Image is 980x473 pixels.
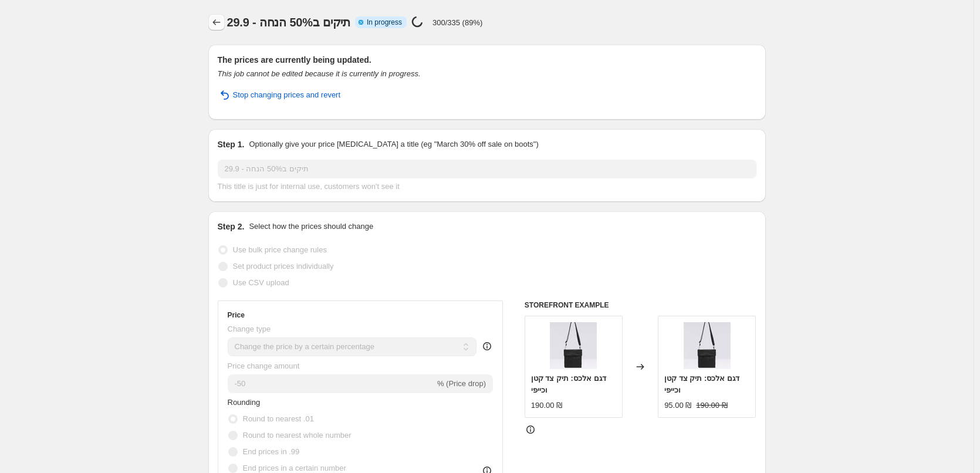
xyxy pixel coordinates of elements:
span: 29.9 - תיקים ב50% הנחה [227,16,350,29]
span: דגם אלכס: תיק צד קטן וכייפי [531,374,606,394]
span: Change type [228,325,271,333]
span: דגם אלכס: תיק צד קטן וכייפי [664,374,739,394]
span: Round to nearest .01 [243,414,314,423]
img: 193002-1_80x.jpg [684,322,731,369]
span: End prices in .99 [243,447,300,456]
h2: Step 2. [218,221,245,232]
input: 30% off holiday sale [218,160,756,178]
span: Set product prices individually [233,262,334,271]
h2: The prices are currently being updated. [218,54,756,66]
h3: Price [228,310,245,320]
h6: STOREFRONT EXAMPLE [525,300,756,310]
p: Select how the prices should change [249,221,373,232]
span: % (Price drop) [437,379,486,388]
span: In progress [367,18,402,27]
span: Use CSV upload [233,278,289,287]
h2: Step 1. [218,138,245,150]
button: Stop changing prices and revert [211,86,348,104]
img: 193002-1_80x.jpg [550,322,597,369]
span: This title is just for internal use, customers won't see it [218,182,400,191]
strike: 190.00 ₪ [696,400,727,411]
p: Optionally give your price [MEDICAL_DATA] a title (eg "March 30% off sale on boots") [249,138,538,150]
div: help [481,340,493,352]
span: Stop changing prices and revert [233,89,341,101]
span: Round to nearest whole number [243,431,352,440]
input: -15 [228,374,435,393]
div: 190.00 ₪ [531,400,562,411]
span: Rounding [228,398,261,407]
span: Price change amount [228,361,300,370]
i: This job cannot be edited because it is currently in progress. [218,69,421,78]
button: Price change jobs [208,14,225,31]
span: End prices in a certain number [243,464,346,472]
span: Use bulk price change rules [233,245,327,254]
p: 300/335 (89%) [432,18,482,27]
div: 95.00 ₪ [664,400,691,411]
